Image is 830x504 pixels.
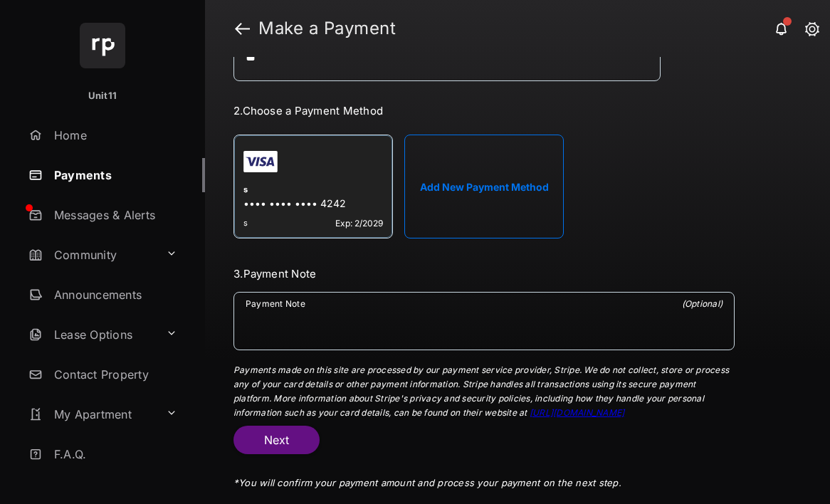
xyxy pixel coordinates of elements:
[23,238,160,272] a: Community
[243,184,383,197] div: s
[233,364,729,418] span: Payments made on this site are processed by our payment service provider, Stripe. We do not colle...
[23,118,205,152] a: Home
[233,454,735,503] div: * You will confirm your payment amount and process your payment on the next step.
[530,407,624,418] a: [URL][DOMAIN_NAME]
[23,357,205,392] a: Contact Property
[335,218,383,229] span: Exp: 2/2029
[258,20,396,37] strong: Make a Payment
[243,218,248,229] span: s
[233,267,735,280] h3: 3. Payment Note
[233,104,735,117] h3: 2. Choose a Payment Method
[404,135,564,238] button: Add New Payment Method
[88,89,117,103] p: Unit11
[23,198,205,232] a: Messages & Alerts
[80,23,125,68] img: svg+xml;base64,PHN2ZyB4bWxucz0iaHR0cDovL3d3dy53My5vcmcvMjAwMC9zdmciIHdpZHRoPSI2NCIgaGVpZ2h0PSI2NC...
[23,158,205,192] a: Payments
[23,278,205,312] a: Announcements
[233,426,320,454] button: Next
[23,317,160,352] a: Lease Options
[23,437,205,471] a: F.A.Q.
[233,135,393,238] div: s•••• •••• •••• 4242sExp: 2/2029
[23,397,160,431] a: My Apartment
[243,197,383,212] div: •••• •••• •••• 4242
